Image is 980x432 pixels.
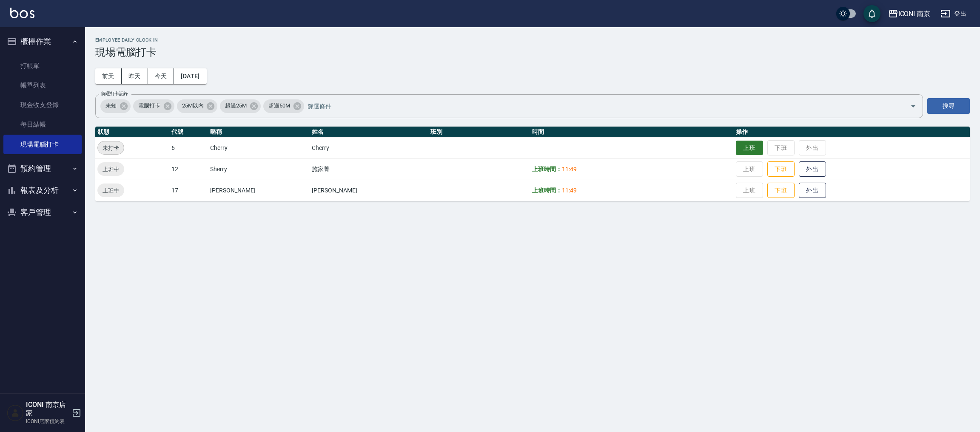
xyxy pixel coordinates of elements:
[133,102,165,110] span: 電腦打卡
[133,99,174,113] div: 電腦打卡
[263,102,295,110] span: 超過50M
[220,99,261,113] div: 超過25M
[95,127,169,138] th: 狀態
[305,99,895,113] input: 篩選條件
[3,158,82,180] button: 預約管理
[10,8,34,18] img: Logo
[177,99,218,113] div: 25M以內
[100,102,122,110] span: 未知
[220,102,252,110] span: 超過25M
[177,102,209,110] span: 25M以內
[3,201,82,223] button: 客戶管理
[101,90,128,97] label: 篩選打卡記錄
[863,5,880,22] button: save
[310,158,428,180] td: 施家菁
[174,68,206,84] button: [DATE]
[3,76,82,95] a: 帳單列表
[26,401,69,418] h5: ICONI 南京店家
[310,180,428,201] td: [PERSON_NAME]
[208,137,310,158] td: Cherry
[169,137,208,158] td: 6
[122,68,148,84] button: 昨天
[208,127,310,138] th: 暱稱
[169,127,208,138] th: 代號
[97,186,124,195] span: 上班中
[3,56,82,76] a: 打帳單
[97,165,124,174] span: 上班中
[95,68,122,84] button: 前天
[3,179,82,201] button: 報表及分析
[3,135,82,154] a: 現場電腦打卡
[169,180,208,201] td: 17
[208,180,310,201] td: [PERSON_NAME]
[3,95,82,115] a: 現金收支登錄
[3,31,82,53] button: 櫃檯作業
[95,46,970,58] h3: 現場電腦打卡
[799,161,826,177] button: 外出
[263,99,304,113] div: 超過50M
[98,144,124,152] span: 未打卡
[7,404,24,421] img: Person
[530,127,734,138] th: 時間
[885,5,934,23] button: ICONI 南京
[906,99,920,113] button: Open
[562,187,577,194] span: 11:49
[799,183,826,198] button: 外出
[734,127,970,138] th: 操作
[310,127,428,138] th: 姓名
[767,161,795,177] button: 下班
[148,68,174,84] button: 今天
[927,98,970,114] button: 搜尋
[532,187,562,194] b: 上班時間：
[767,183,795,198] button: 下班
[736,141,763,155] button: 上班
[3,115,82,134] a: 每日結帳
[937,6,970,22] button: 登出
[310,137,428,158] td: Cherry
[208,158,310,180] td: Sherry
[100,99,131,113] div: 未知
[95,37,970,43] h2: Employee Daily Clock In
[428,127,530,138] th: 班別
[26,418,69,425] p: ICONI店家預約表
[562,166,577,172] span: 11:49
[532,166,562,172] b: 上班時間：
[898,8,931,19] div: ICONI 南京
[169,158,208,180] td: 12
